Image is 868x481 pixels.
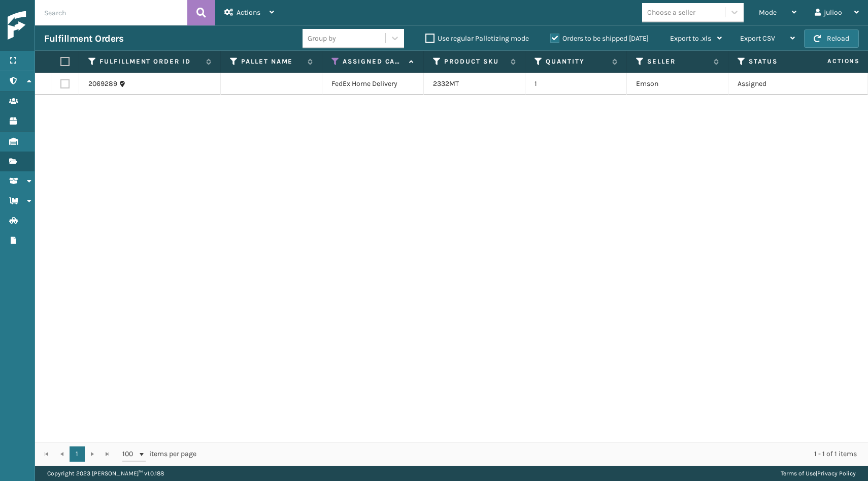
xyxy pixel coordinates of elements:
[47,466,164,481] p: Copyright 2023 [PERSON_NAME]™ v 1.0.188
[817,470,856,477] a: Privacy Policy
[433,79,459,88] a: 2332MT
[88,79,117,89] a: 2069289
[425,34,529,43] label: Use regular Palletizing mode
[550,34,649,43] label: Orders to be shipped [DATE]
[670,34,711,43] span: Export to .xls
[122,449,138,459] span: 100
[525,73,627,95] td: 1
[237,8,260,17] span: Actions
[759,8,777,17] span: Mode
[781,466,856,481] div: |
[8,11,99,40] img: logo
[241,57,303,66] label: Pallet Name
[728,73,830,95] td: Assigned
[627,73,728,95] td: Emson
[211,449,857,459] div: 1 - 1 of 1 items
[804,29,859,48] button: Reload
[740,34,775,43] span: Export CSV
[647,7,695,18] div: Choose a seller
[308,33,336,44] div: Group by
[44,33,123,45] h3: Fulfillment Orders
[99,57,201,66] label: Fulfillment Order Id
[781,470,816,477] a: Terms of Use
[444,57,506,66] label: Product SKU
[647,57,709,66] label: Seller
[343,57,404,66] label: Assigned Carrier Service
[546,57,607,66] label: Quantity
[322,73,424,95] td: FedEx Home Delivery
[70,446,85,462] a: 1
[795,53,866,70] span: Actions
[749,57,810,66] label: Status
[122,446,196,462] span: items per page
